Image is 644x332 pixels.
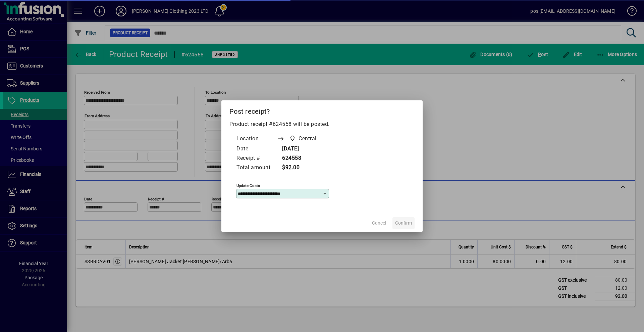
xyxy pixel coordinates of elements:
td: [DATE] [277,144,329,154]
td: 624558 [277,154,329,163]
td: $92.00 [277,163,329,173]
td: Receipt # [236,154,277,163]
span: Central [287,134,319,143]
td: Date [236,144,277,154]
p: Product receipt #624558 will be posted. [229,120,415,128]
td: Total amount [236,163,277,173]
td: Location [236,134,277,144]
mat-label: Update costs [236,183,260,188]
h2: Post receipt? [221,100,423,120]
span: Central [299,135,317,143]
